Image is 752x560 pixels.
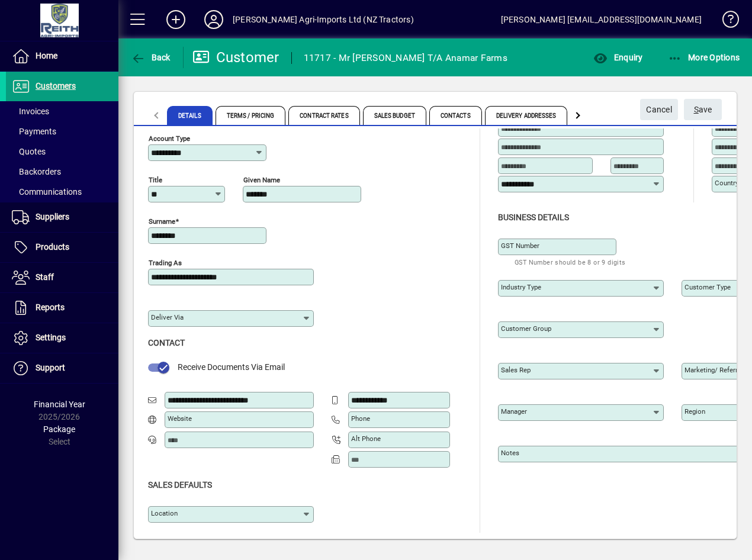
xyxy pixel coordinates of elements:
[12,147,46,156] span: Quotes
[178,362,285,372] span: Receive Documents Via Email
[6,162,118,182] a: Backorders
[149,259,182,267] mat-label: Trading as
[694,100,712,120] span: ave
[684,407,705,416] mat-label: Region
[501,283,541,291] mat-label: Industry type
[12,107,49,116] span: Invoices
[6,182,118,202] a: Communications
[149,134,190,143] mat-label: Account Type
[34,400,85,409] span: Financial Year
[36,363,65,372] span: Support
[498,213,569,222] span: Business details
[429,106,482,125] span: Contacts
[12,187,82,197] span: Communications
[149,176,162,184] mat-label: Title
[148,338,185,347] span: Contact
[590,47,645,68] button: Enquiry
[6,121,118,141] a: Payments
[6,293,118,323] a: Reports
[485,106,568,125] span: Delivery Addresses
[6,263,118,292] a: Staff
[351,435,381,443] mat-label: Alt Phone
[515,255,626,269] mat-hint: GST Number should be 8 or 9 digits
[151,509,178,517] mat-label: Location
[684,366,743,374] mat-label: Marketing/ Referral
[157,9,195,30] button: Add
[36,302,65,312] span: Reports
[6,41,118,71] a: Home
[501,407,527,416] mat-label: Manager
[36,212,69,221] span: Suppliers
[6,323,118,353] a: Settings
[6,141,118,162] a: Quotes
[216,106,286,125] span: Terms / Pricing
[6,233,118,262] a: Products
[694,105,699,114] span: S
[6,353,118,383] a: Support
[304,49,507,67] div: 11717 - Mr [PERSON_NAME] T/A Anamar Farms
[363,106,426,125] span: Sales Budget
[714,2,737,41] a: Knowledge Base
[501,449,519,457] mat-label: Notes
[151,313,184,321] mat-label: Deliver via
[501,324,551,333] mat-label: Customer group
[128,47,173,68] button: Back
[195,9,233,30] button: Profile
[684,99,722,120] button: Save
[12,167,61,176] span: Backorders
[149,217,175,226] mat-label: Surname
[243,176,280,184] mat-label: Given name
[715,179,738,187] mat-label: Country
[168,414,192,423] mat-label: Website
[36,333,66,342] span: Settings
[131,53,171,62] span: Back
[233,10,414,29] div: [PERSON_NAME] Agri-Imports Ltd (NZ Tractors)
[12,127,56,136] span: Payments
[646,100,672,120] span: Cancel
[640,99,678,120] button: Cancel
[43,424,75,434] span: Package
[665,47,743,68] button: More Options
[6,101,118,121] a: Invoices
[684,283,731,291] mat-label: Customer type
[118,47,184,68] app-page-header-button: Back
[148,480,212,490] span: Sales defaults
[668,53,740,62] span: More Options
[501,10,702,29] div: [PERSON_NAME] [EMAIL_ADDRESS][DOMAIN_NAME]
[36,272,54,282] span: Staff
[6,202,118,232] a: Suppliers
[351,414,370,423] mat-label: Phone
[36,81,76,91] span: Customers
[288,106,359,125] span: Contract Rates
[36,51,57,60] span: Home
[167,106,213,125] span: Details
[36,242,69,252] span: Products
[593,53,642,62] span: Enquiry
[192,48,279,67] div: Customer
[501,366,531,374] mat-label: Sales rep
[501,242,539,250] mat-label: GST Number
